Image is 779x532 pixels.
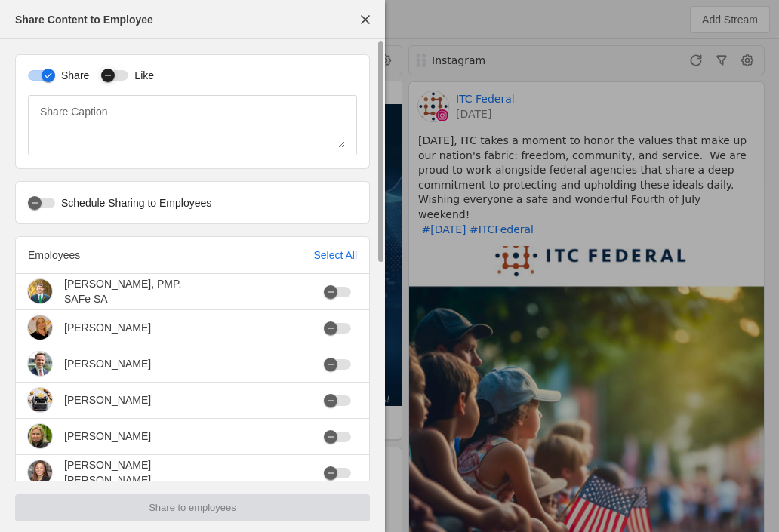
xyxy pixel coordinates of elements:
div: [PERSON_NAME] [64,392,151,407]
label: Like [128,68,154,83]
img: cache [28,388,52,412]
label: Schedule Sharing to Employees [55,195,211,211]
img: cache [28,315,52,340]
div: [PERSON_NAME] [64,320,151,335]
div: [PERSON_NAME] [64,356,151,371]
img: cache [28,424,52,448]
div: [PERSON_NAME] [64,429,151,444]
div: Select All [313,248,357,263]
img: cache [28,352,52,376]
mat-label: Share Caption [40,103,108,121]
div: [PERSON_NAME], PMP, SAFe SA [64,276,182,306]
span: Employees [28,249,80,261]
label: Share [55,68,89,83]
div: Share Content to Employee [15,12,153,27]
img: cache [28,460,52,484]
div: [PERSON_NAME] [PERSON_NAME] [64,457,182,487]
img: cache [28,279,52,303]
